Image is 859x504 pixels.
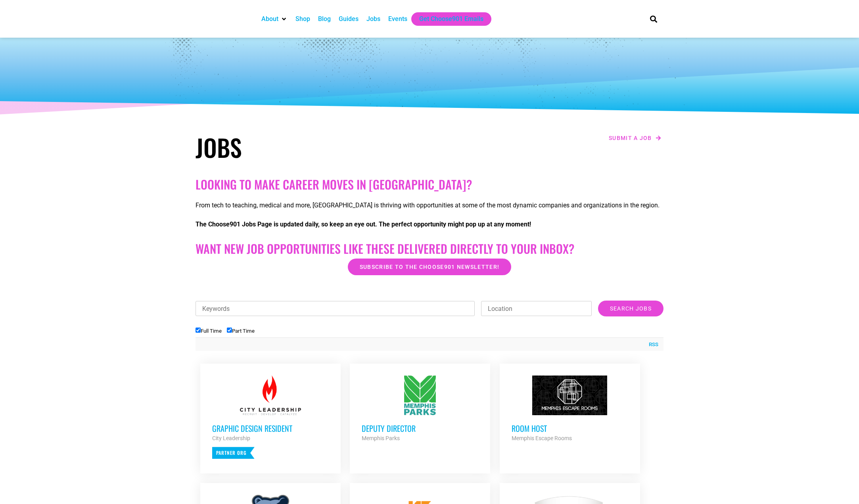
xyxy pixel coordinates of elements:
[257,12,637,26] nav: Main nav
[212,447,255,459] p: Partner Org
[196,301,475,316] input: Keywords
[196,177,663,192] h2: Looking to make career moves in [GEOGRAPHIC_DATA]?
[512,423,628,433] h3: Room Host
[196,328,201,333] input: Full Time
[500,364,640,455] a: Room Host Memphis Escape Rooms
[257,12,291,26] div: About
[212,423,329,433] h3: Graphic Design Resident
[261,14,278,24] a: About
[227,328,232,333] input: Part Time
[362,435,400,441] strong: Memphis Parks
[196,133,426,161] h1: Jobs
[362,423,478,433] h3: Deputy Director
[419,14,483,24] a: Get Choose901 Emails
[196,241,663,256] h2: Want New Job Opportunities like these Delivered Directly to your Inbox?
[645,341,658,349] a: RSS
[196,220,531,228] strong: The Choose901 Jobs Page is updated daily, so keep an eye out. The perfect opportunity might pop u...
[212,435,250,441] strong: City Leadership
[481,301,592,316] input: Location
[598,301,663,316] input: Search Jobs
[348,259,511,275] a: Subscribe to the Choose901 newsletter!
[609,135,652,141] span: Submit a job
[227,328,255,334] label: Part Time
[318,14,331,24] a: Blog
[606,133,663,143] a: Submit a job
[512,435,572,441] strong: Memphis Escape Rooms
[360,264,499,270] span: Subscribe to the Choose901 newsletter!
[647,12,660,25] div: Search
[388,14,407,24] a: Events
[295,14,310,24] a: Shop
[350,364,490,455] a: Deputy Director Memphis Parks
[339,14,359,24] a: Guides
[366,14,380,24] a: Jobs
[196,201,663,210] p: From tech to teaching, medical and more, [GEOGRAPHIC_DATA] is thriving with opportunities at some...
[200,364,341,471] a: Graphic Design Resident City Leadership Partner Org
[196,328,222,334] label: Full Time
